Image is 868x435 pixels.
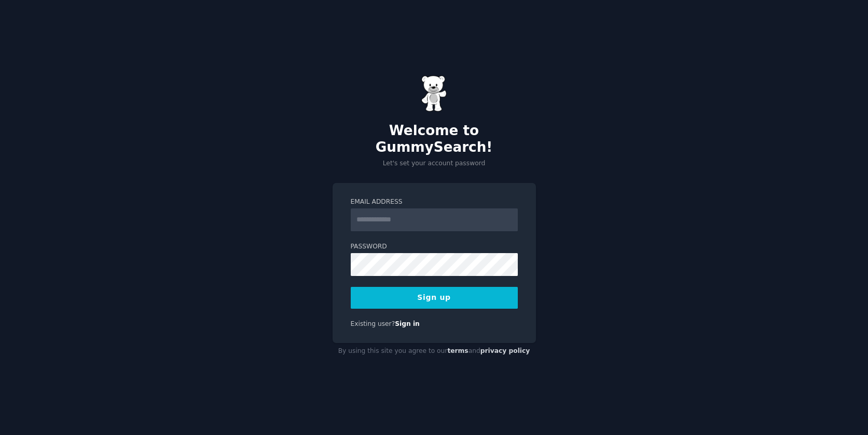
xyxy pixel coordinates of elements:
label: Email Address [351,197,518,207]
p: Let's set your account password [333,159,536,168]
img: Gummy Bear [421,75,447,112]
a: privacy policy [480,347,530,354]
h2: Welcome to GummySearch! [333,123,536,155]
button: Sign up [351,287,518,309]
label: Password [351,242,518,252]
a: terms [447,347,468,354]
span: Existing user? [351,320,395,327]
div: By using this site you agree to our and [333,343,536,360]
a: Sign in [395,320,420,327]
